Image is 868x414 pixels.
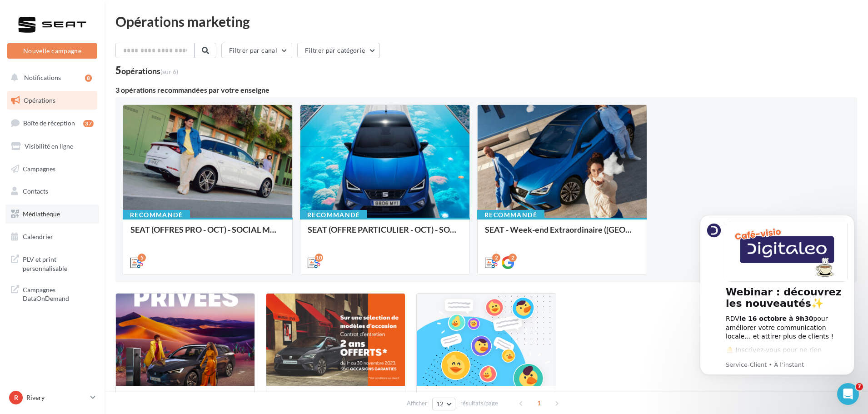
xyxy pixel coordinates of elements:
[460,399,498,408] span: résultats/page
[300,210,367,220] div: Recommandé
[308,225,462,243] div: SEAT (OFFRE PARTICULIER - OCT) - SOCIAL MEDIA
[436,400,444,408] span: 12
[315,254,323,262] div: 10
[5,160,99,179] a: Campagnes
[5,137,99,156] a: Visibilité en ligne
[26,393,87,402] p: Rivery
[130,225,285,243] div: SEAT (OFFRES PRO - OCT) - SOCIAL MEDIA
[856,383,863,390] span: 7
[5,249,99,276] a: PLV et print personnalisable
[85,75,92,82] div: 8
[23,210,60,218] span: Médiathèque
[532,396,546,410] span: 1
[5,91,99,110] a: Opérations
[24,96,55,104] span: Opérations
[5,182,99,201] a: Contacts
[407,399,427,408] span: Afficher
[509,254,517,262] div: 2
[23,253,94,273] span: PLV et print personnalisable
[686,204,868,409] iframe: Intercom notifications message
[160,68,178,75] span: (sur 6)
[23,284,94,303] span: Campagnes DataOnDemand
[14,393,18,402] span: R
[5,68,95,87] button: Notifications 8
[115,65,178,75] div: 5
[123,210,190,220] div: Recommandé
[23,119,75,127] span: Boîte de réception
[837,383,859,405] iframe: Intercom live chat
[138,254,146,262] div: 5
[492,254,500,262] div: 2
[5,227,99,246] a: Calendrier
[25,142,73,150] span: Visibilité en ligne
[24,74,61,81] span: Notifications
[7,43,97,59] button: Nouvelle campagne
[432,398,455,410] button: 12
[7,389,97,406] a: R Rivery
[121,67,178,75] div: opérations
[83,120,94,127] div: 37
[23,165,55,172] span: Campagnes
[23,233,53,240] span: Calendrier
[5,113,99,133] a: Boîte de réception37
[221,43,292,58] button: Filtrer par canal
[477,210,544,220] div: Recommandé
[115,86,857,94] div: 3 opérations recommandées par votre enseigne
[5,205,99,224] a: Médiathèque
[115,15,857,28] div: Opérations marketing
[297,43,380,58] button: Filtrer par catégorie
[23,187,48,195] span: Contacts
[5,280,99,307] a: Campagnes DataOnDemand
[485,225,639,243] div: SEAT - Week-end Extraordinaire ([GEOGRAPHIC_DATA]) - OCTOBRE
